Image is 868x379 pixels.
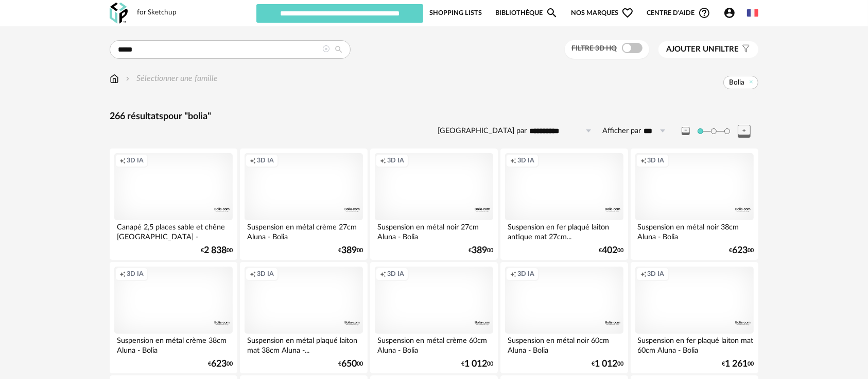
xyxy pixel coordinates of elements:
[468,247,493,254] div: € 00
[640,156,647,164] span: Creation icon
[380,270,386,278] span: Creation icon
[592,360,623,368] div: € 00
[110,73,119,85] img: svg+xml;base64,PHN2ZyB3aWR0aD0iMTYiIGhlaWdodD0iMTciIHZpZXdCb3g9IjAgMCAxNiAxNyIgZmlsbD0ibm9uZSIgeG...
[375,220,493,241] div: Suspension en métal noir 27cm Aluna - Bolia
[698,7,710,19] span: Help Circle Outline icon
[375,334,493,354] div: Suspension en métal crème 60cm Aluna - Bolia
[648,270,665,278] span: 3D IA
[723,7,736,19] span: Account Circle icon
[722,360,754,368] div: € 00
[163,112,211,121] span: pour "bolia"
[370,149,498,260] a: Creation icon 3D IA Suspension en métal noir 27cm Aluna - Bolia €38900
[211,360,227,368] span: 623
[245,220,363,241] div: Suspension en métal crème 27cm Aluna - Bolia
[729,247,754,254] div: € 00
[595,360,617,368] span: 1 012
[370,262,498,373] a: Creation icon 3D IA Suspension en métal crème 60cm Aluna - Bolia €1 01200
[114,220,233,241] div: Canapé 2,5 places sable et chêne [GEOGRAPHIC_DATA] - [GEOGRAPHIC_DATA]
[621,7,634,19] span: Heart Outline icon
[461,360,493,368] div: € 00
[257,270,274,278] span: 3D IA
[732,247,748,254] span: 623
[666,45,715,53] span: Ajouter un
[510,270,516,278] span: Creation icon
[472,247,487,254] span: 389
[658,41,758,58] button: Ajouter unfiltre Filter icon
[110,262,237,373] a: Creation icon 3D IA Suspension en métal crème 38cm Aluna - Bolia €62300
[438,126,527,136] label: [GEOGRAPHIC_DATA] par
[602,247,617,254] span: 402
[110,3,128,24] img: OXP
[257,156,274,164] span: 3D IA
[204,247,227,254] span: 2 838
[517,156,534,164] span: 3D IA
[500,262,628,373] a: Creation icon 3D IA Suspension en métal noir 60cm Aluna - Bolia €1 01200
[380,156,386,164] span: Creation icon
[387,156,404,164] span: 3D IA
[110,111,758,123] div: 266 résultats
[647,7,710,19] span: Centre d'aideHelp Circle Outline icon
[517,270,534,278] span: 3D IA
[114,334,233,354] div: Suspension en métal crème 38cm Aluna - Bolia
[500,149,628,260] a: Creation icon 3D IA Suspension en fer plaqué laiton antique mat 27cm... €40200
[723,7,740,19] span: Account Circle icon
[635,334,754,354] div: Suspension en fer plaqué laiton mat 60cm Aluna - Bolia
[505,334,623,354] div: Suspension en métal noir 60cm Aluna - Bolia
[127,156,144,164] span: 3D IA
[250,270,256,278] span: Creation icon
[495,3,558,23] a: BibliothèqueMagnify icon
[571,3,634,23] span: Nos marques
[127,270,144,278] span: 3D IA
[729,78,744,87] span: Bolia
[635,220,754,241] div: Suspension en métal noir 38cm Aluna - Bolia
[666,44,739,55] span: filtre
[208,360,233,368] div: € 00
[505,220,623,241] div: Suspension en fer plaqué laiton antique mat 27cm...
[124,73,132,85] img: svg+xml;base64,PHN2ZyB3aWR0aD0iMTYiIGhlaWdodD0iMTYiIHZpZXdCb3g9IjAgMCAxNiAxNiIgZmlsbD0ibm9uZSIgeG...
[137,8,177,18] div: for Sketchup
[245,334,363,354] div: Suspension en métal plaqué laiton mat 38cm Aluna -...
[510,156,516,164] span: Creation icon
[640,270,647,278] span: Creation icon
[124,73,218,85] div: Sélectionner une famille
[747,7,758,19] img: fr
[250,156,256,164] span: Creation icon
[599,247,623,254] div: € 00
[631,149,758,260] a: Creation icon 3D IA Suspension en métal noir 38cm Aluna - Bolia €62300
[631,262,758,373] a: Creation icon 3D IA Suspension en fer plaqué laiton mat 60cm Aluna - Bolia €1 26100
[725,360,748,368] span: 1 261
[546,7,558,19] span: Magnify icon
[338,247,363,254] div: € 00
[240,262,368,373] a: Creation icon 3D IA Suspension en métal plaqué laiton mat 38cm Aluna -... €65000
[201,247,233,254] div: € 00
[341,360,357,368] span: 650
[464,360,487,368] span: 1 012
[240,149,368,260] a: Creation icon 3D IA Suspension en métal crème 27cm Aluna - Bolia €38900
[119,270,126,278] span: Creation icon
[341,247,357,254] span: 389
[739,44,751,55] span: Filter icon
[338,360,363,368] div: € 00
[571,45,617,52] span: Filtre 3D HQ
[387,270,404,278] span: 3D IA
[110,149,237,260] a: Creation icon 3D IA Canapé 2,5 places sable et chêne [GEOGRAPHIC_DATA] - [GEOGRAPHIC_DATA] €2 83800
[119,156,126,164] span: Creation icon
[602,126,641,136] label: Afficher par
[648,156,665,164] span: 3D IA
[429,3,482,23] a: Shopping Lists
